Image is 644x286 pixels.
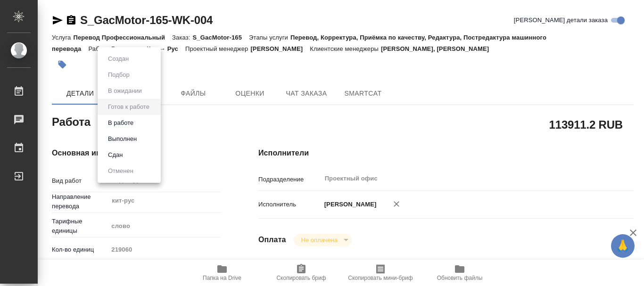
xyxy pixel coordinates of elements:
[105,70,132,80] button: Подбор
[105,118,136,128] button: В работе
[105,150,125,160] button: Сдан
[105,134,140,144] button: Выполнен
[105,102,152,112] button: Готов к работе
[105,54,132,64] button: Создан
[105,86,145,96] button: В ожидании
[105,166,136,176] button: Отменен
